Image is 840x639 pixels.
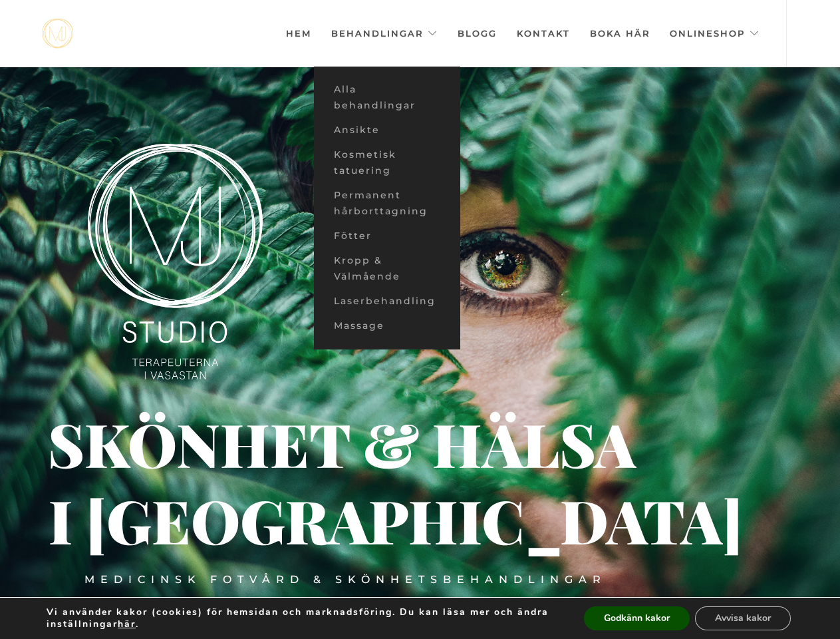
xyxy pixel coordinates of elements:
div: i [GEOGRAPHIC_DATA] [49,513,269,531]
div: Skönhet & hälsa [48,436,523,451]
p: Vi använder kakor (cookies) för hemsidan och marknadsföring. Du kan läsa mer och ändra inställnin... [47,606,556,630]
a: Kosmetisk tatuering [314,142,460,183]
a: Alla behandlingar [314,77,460,118]
a: Massage [314,314,460,338]
button: Avvisa kakor [695,606,791,630]
img: mjstudio [42,19,73,49]
div: Medicinsk fotvård & skönhetsbehandlingar [84,572,607,587]
a: Fötter [314,224,460,248]
a: Laserbehandling [314,289,460,314]
button: Godkänn kakor [584,606,690,630]
a: Kropp & Välmående [314,248,460,289]
a: Ansikte [314,118,460,142]
a: Permanent hårborttagning [314,183,460,224]
button: här [118,618,136,630]
a: mjstudio mjstudio mjstudio [42,19,73,49]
